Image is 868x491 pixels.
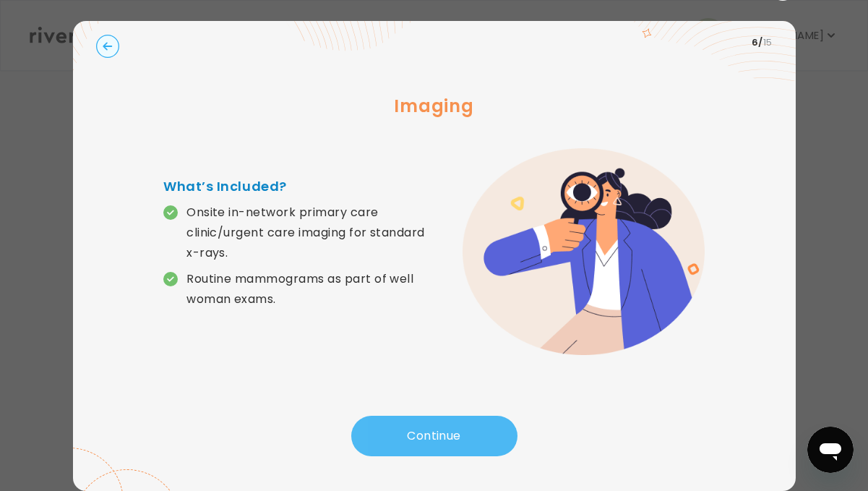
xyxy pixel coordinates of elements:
[186,269,434,309] p: Routine mammograms as part of well woman exams.
[807,427,854,473] iframe: Button to launch messaging window
[163,176,434,197] h4: What’s Included?
[96,93,773,119] h3: Imaging
[351,416,517,456] button: Continue
[463,148,704,355] img: error graphic
[186,202,434,263] p: Onsite in-network primary care clinic/urgent care imaging for standard x-rays.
